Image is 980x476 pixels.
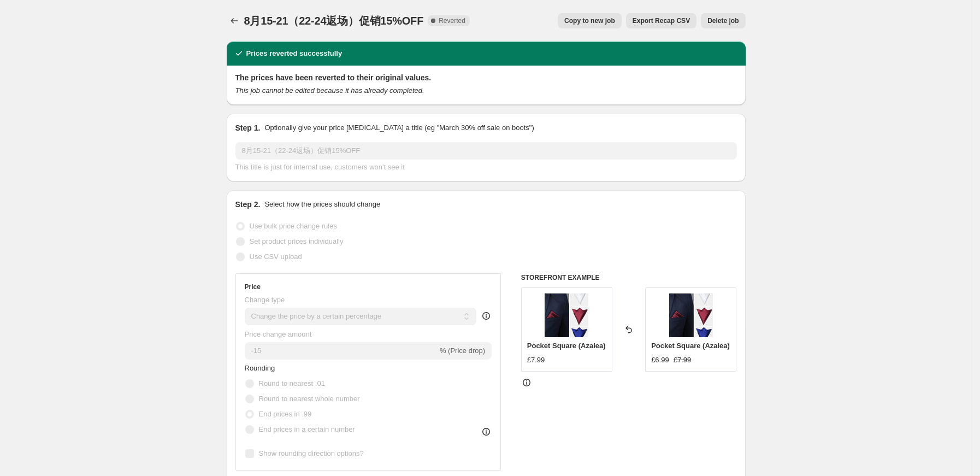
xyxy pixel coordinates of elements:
[245,330,312,338] span: Price change amount
[264,199,380,210] p: Select how the prices should change
[259,379,325,387] span: Round to nearest .01
[633,16,690,25] span: Export Recap CSV
[250,222,337,230] span: Use bulk price change rules
[244,15,424,27] span: 8月15-21（22-24返场）促销15%OFF
[235,86,424,95] i: This job cannot be edited because it has already completed.
[245,342,438,360] input: -15
[651,355,669,366] div: £6.99
[527,355,545,366] div: £7.99
[259,410,312,418] span: End prices in .99
[250,252,302,261] span: Use CSV upload
[245,283,261,291] h3: Price
[707,16,739,25] span: Delete job
[558,13,622,28] button: Copy to new job
[235,199,261,210] h2: Step 2.
[545,293,588,337] img: s_46a459cd-f4e3-4516-9b50-6b4a1ca36427_80x.jpg
[259,449,364,457] span: Show rounding direction options?
[669,293,713,337] img: s_46a459cd-f4e3-4516-9b50-6b4a1ca36427_80x.jpg
[250,237,344,245] span: Set product prices individually
[564,16,615,25] span: Copy to new job
[245,296,285,304] span: Change type
[481,310,492,321] div: help
[701,13,745,28] button: Delete job
[439,16,465,25] span: Reverted
[674,355,692,366] strike: £7.99
[235,142,737,160] input: 30% off holiday sale
[440,346,485,355] span: % (Price drop)
[264,122,534,133] p: Optionally give your price [MEDICAL_DATA] a title (eg "March 30% off sale on boots")
[245,364,275,372] span: Rounding
[235,72,737,83] h2: The prices have been reverted to their original values.
[227,13,242,28] button: Price change jobs
[521,273,737,282] h6: STOREFRONT EXAMPLE
[235,122,261,133] h2: Step 1.
[259,425,355,433] span: End prices in a certain number
[527,342,606,350] span: Pocket Square (Azalea)
[651,342,730,350] span: Pocket Square (Azalea)
[235,163,405,171] span: This title is just for internal use, customers won't see it
[259,395,360,403] span: Round to nearest whole number
[246,48,343,59] h2: Prices reverted successfully
[626,13,696,28] button: Export Recap CSV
